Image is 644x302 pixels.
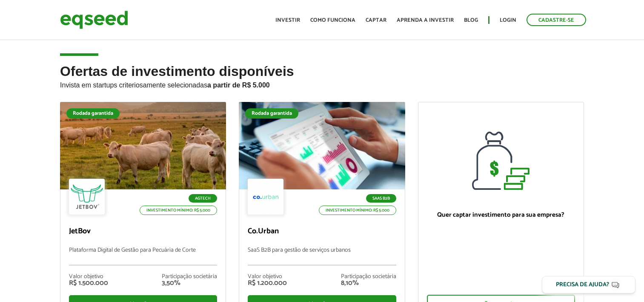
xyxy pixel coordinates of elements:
[69,280,108,287] div: R$ 1.500.000
[275,17,300,23] a: Investir
[140,206,217,215] p: Investimento mínimo: R$ 5.000
[397,17,454,23] a: Aprenda a investir
[366,194,396,203] p: SaaS B2B
[69,247,217,265] p: Plataforma Digital de Gestão para Pecuária de Corte
[245,108,298,119] div: Rodada garantida
[69,227,217,236] p: JetBov
[341,274,396,280] div: Participação societária
[248,274,287,280] div: Valor objetivo
[60,64,584,102] h2: Ofertas de investimento disponíveis
[162,280,217,287] div: 3,50%
[248,280,287,287] div: R$ 1.200.000
[189,194,217,203] p: Agtech
[310,17,355,23] a: Como funciona
[464,17,478,23] a: Blog
[207,81,270,89] strong: a partir de R$ 5.000
[162,274,217,280] div: Participação societária
[527,14,586,26] a: Cadastre-se
[366,17,386,23] a: Captar
[60,9,128,31] img: EqSeed
[66,108,120,119] div: Rodada garantida
[248,227,396,236] p: Co.Urban
[427,211,575,219] p: Quer captar investimento para sua empresa?
[319,206,396,215] p: Investimento mínimo: R$ 5.000
[248,247,396,265] p: SaaS B2B para gestão de serviços urbanos
[60,79,584,89] p: Invista em startups criteriosamente selecionadas
[500,17,516,23] a: Login
[341,280,396,287] div: 8,10%
[69,274,108,280] div: Valor objetivo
